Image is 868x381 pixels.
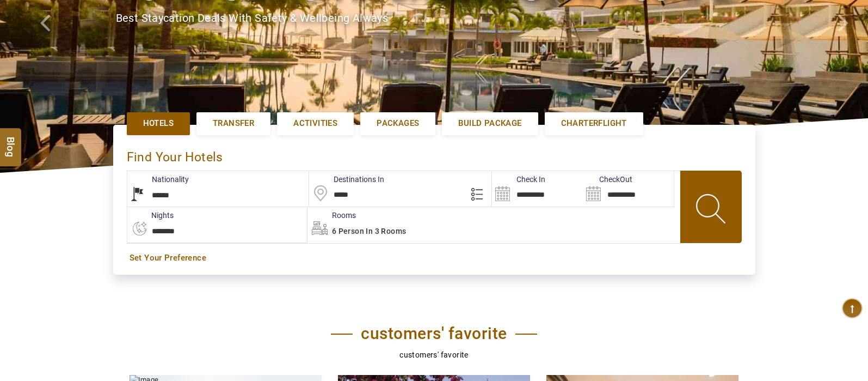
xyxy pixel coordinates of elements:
[360,112,435,135] a: Packages
[130,252,739,264] a: Set Your Preference
[442,112,538,135] a: Build Package
[4,136,18,146] span: Blog
[293,118,337,129] span: Activities
[492,171,583,207] input: Search
[492,174,545,185] label: Check In
[127,210,174,221] label: nights
[307,210,356,221] label: Rooms
[331,324,537,343] h2: customers' favorite
[277,112,354,135] a: Activities
[116,10,753,26] div: Best Staycation Deals with safety & wellbeing always
[127,138,742,171] div: Find Your Hotels
[561,118,627,129] span: Charterflight
[583,174,632,185] label: CheckOut
[127,112,190,135] a: Hotels
[309,174,384,185] label: Destinations In
[583,171,674,207] input: Search
[213,118,254,129] span: Transfer
[332,227,407,235] span: 6 Person in 3 Rooms
[127,174,189,185] label: Nationality
[545,112,643,135] a: Charterflight
[130,349,739,361] p: customers' favorite
[196,112,270,135] a: Transfer
[143,118,174,129] span: Hotels
[458,118,521,129] span: Build Package
[377,118,419,129] span: Packages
